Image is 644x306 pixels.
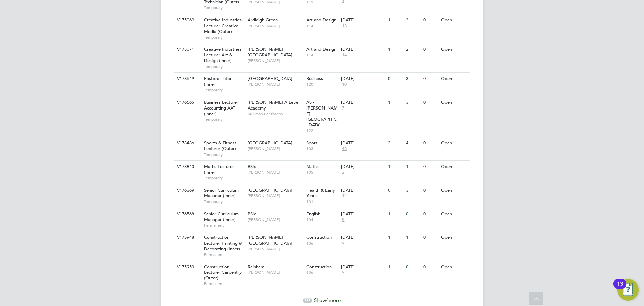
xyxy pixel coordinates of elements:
span: [PERSON_NAME] [248,82,303,87]
span: Maths Lecturer (Inner) [204,164,234,175]
div: 0 [422,43,439,56]
div: 0 [422,261,439,273]
div: 0 [422,208,439,220]
span: Creative Industries Lecturer Art & Design (Inner) [204,46,241,63]
span: Temporary [204,152,244,157]
span: BSix [248,164,256,169]
div: V176369 [175,184,199,197]
span: Temporary [204,117,244,122]
span: [PERSON_NAME][GEOGRAPHIC_DATA] [248,46,292,58]
span: Temporary [204,35,244,40]
span: 2 [341,170,345,175]
span: 9 [341,217,345,223]
span: Construction [306,264,332,270]
span: [PERSON_NAME] [248,270,303,275]
div: 1 [386,261,404,273]
div: 3 [404,96,422,109]
div: 1 [404,161,422,173]
div: Open [439,73,469,85]
div: 1 [404,231,422,244]
div: V175071 [175,43,199,56]
div: 4 [404,137,422,149]
div: [DATE] [341,211,385,217]
div: 0 [422,231,439,244]
span: Temporary [204,175,244,181]
div: 1 [386,14,404,27]
div: [DATE] [341,100,385,105]
span: 9 [341,241,345,246]
span: 105 [306,170,338,175]
div: [DATE] [341,140,385,146]
span: 12 [341,193,348,199]
span: 114 [306,23,338,29]
span: 14 [341,52,348,58]
div: 0 [422,96,439,109]
span: 103 [306,146,338,151]
span: [PERSON_NAME][GEOGRAPHIC_DATA] [248,234,292,246]
div: 3 [404,14,422,27]
span: Business Lecturer Accounting AAT (Inner) [204,99,238,117]
span: [GEOGRAPHIC_DATA] [248,187,292,193]
span: [PERSON_NAME] A Level Academy [248,99,299,111]
span: Construction Lecturer Carpentry (Outer) [204,264,242,281]
span: [PERSON_NAME] [248,217,303,222]
span: Temporary [204,199,244,204]
div: 13 [617,284,623,293]
span: Health & Early Years [306,187,335,199]
span: 106 [306,241,338,246]
div: 2 [404,43,422,56]
span: Temporary [204,87,244,93]
span: [PERSON_NAME] [248,146,303,151]
div: 3 [404,184,422,197]
span: 4 [326,297,329,303]
div: V176568 [175,208,199,220]
span: [GEOGRAPHIC_DATA] [248,140,292,146]
span: [PERSON_NAME] [248,193,303,199]
span: 120 [306,82,338,87]
span: Rainham [248,264,264,270]
span: Permanent [204,281,244,287]
span: Show more [314,297,341,303]
div: 2 [386,137,404,149]
span: Business [306,76,323,81]
span: English [306,211,320,217]
span: Construction [306,234,332,240]
div: [DATE] [341,17,385,23]
div: 0 [422,137,439,149]
div: V175950 [175,261,199,273]
span: Pastoral Tutor (Inner) [204,76,232,87]
div: Open [439,43,469,56]
div: 1 [386,208,404,220]
button: Open Resource Center, 13 new notifications [617,279,639,301]
div: V178486 [175,137,199,149]
span: Creative Industries Lecturer Creative Media (Outer) [204,17,241,34]
span: [PERSON_NAME] [248,246,303,252]
div: 0 [422,161,439,173]
div: 3 [404,73,422,85]
div: V178649 [175,73,199,85]
div: 1 [386,96,404,109]
span: [PERSON_NAME] [248,23,303,29]
span: Ardleigh Green [248,17,278,23]
div: Open [439,261,469,273]
div: Open [439,184,469,197]
div: Open [439,137,469,149]
span: BSix [248,211,256,217]
span: 114 [306,52,338,58]
span: [PERSON_NAME] [248,58,303,63]
span: AS - [PERSON_NAME][GEOGRAPHIC_DATA] [306,99,338,128]
div: 0 [422,184,439,197]
div: [DATE] [341,164,385,170]
div: 1 [386,43,404,56]
div: V175069 [175,14,199,27]
div: [DATE] [341,76,385,82]
span: Art and Design [306,46,336,52]
span: 101 [306,199,338,204]
span: Senior Curriculum Manager (Inner) [204,211,239,222]
span: 46 [341,146,348,152]
span: 10 [341,82,348,87]
span: 13 [341,23,348,29]
div: 0 [386,73,404,85]
div: Open [439,161,469,173]
span: Permanent [204,252,244,257]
